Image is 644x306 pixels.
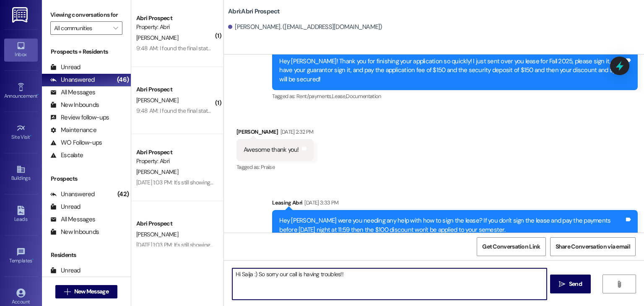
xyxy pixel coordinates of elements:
[346,93,381,100] span: Documentation
[136,85,214,94] div: Abri Prospect
[4,162,38,185] a: Buildings
[50,151,83,160] div: Escalate
[136,148,214,157] div: Abri Prospect
[559,281,565,288] i: 
[228,7,280,16] b: Abri: Abri Prospect
[42,251,131,259] div: Residents
[50,266,80,275] div: Unread
[136,168,178,176] span: [PERSON_NAME]
[279,57,624,84] div: Hey [PERSON_NAME]! Thank you for finishing your application so quickly! I just sent over you leas...
[55,285,117,298] button: New Message
[50,63,80,72] div: Unread
[279,216,624,234] div: Hey [PERSON_NAME] were you needing any help with how to sign the lease? If you don't sign the lea...
[115,188,131,201] div: (42)
[236,127,313,139] div: [PERSON_NAME]
[4,203,38,226] a: Leads
[278,127,314,136] div: [DATE] 2:32 PM
[50,101,99,109] div: New Inbounds
[136,23,214,31] div: Property: Abri
[4,245,38,267] a: Templates •
[4,39,38,61] a: Inbox
[136,179,242,186] div: [DATE] 1:03 PM: It's still showing 380 for rent.
[74,287,109,296] span: New Message
[136,96,178,104] span: [PERSON_NAME]
[42,174,131,183] div: Prospects
[616,281,622,288] i: 
[50,126,96,135] div: Maintenance
[50,8,122,21] label: Viewing conversations for
[136,231,178,238] span: [PERSON_NAME]
[244,145,299,154] div: Awesome thank you!
[37,92,39,98] span: •
[136,44,486,52] div: 9:48 AM: I found the final statement with the $49 but I don't see anything in there with pictures...
[50,88,95,97] div: All Messages
[136,241,242,249] div: [DATE] 1:03 PM: It's still showing 380 for rent.
[50,202,80,211] div: Unread
[302,198,338,207] div: [DATE] 3:33 PM
[232,268,546,300] textarea: Hi Saija :) So sorry our call is having troubles!!
[136,14,214,23] div: Abri Prospect
[115,73,131,86] div: (46)
[569,280,582,288] span: Send
[228,23,382,31] div: [PERSON_NAME]. ([EMAIL_ADDRESS][DOMAIN_NAME])
[50,215,95,224] div: All Messages
[50,75,95,84] div: Unanswered
[42,47,131,56] div: Prospects + Residents
[236,161,313,173] div: Tagged as:
[261,163,275,171] span: Praise
[477,237,545,256] button: Get Conversation Link
[50,228,99,236] div: New Inbounds
[136,34,178,41] span: [PERSON_NAME]
[54,21,109,35] input: All communities
[12,7,29,23] img: ResiDesk Logo
[296,93,332,100] span: Rent/payments ,
[482,242,540,251] span: Get Conversation Link
[136,157,214,166] div: Property: Abri
[50,113,109,122] div: Review follow-ups
[272,198,638,210] div: Leasing Abri
[113,25,118,31] i: 
[272,90,638,102] div: Tagged as:
[50,138,102,147] div: WO Follow-ups
[4,121,38,144] a: Site Visit •
[136,107,486,114] div: 9:48 AM: I found the final statement with the $49 but I don't see anything in there with pictures...
[556,242,630,251] span: Share Conversation via email
[332,93,346,100] span: Lease ,
[550,275,591,293] button: Send
[550,237,636,256] button: Share Conversation via email
[50,190,95,199] div: Unanswered
[30,133,31,139] span: •
[32,257,34,262] span: •
[136,219,214,228] div: Abri Prospect
[64,288,70,295] i: 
